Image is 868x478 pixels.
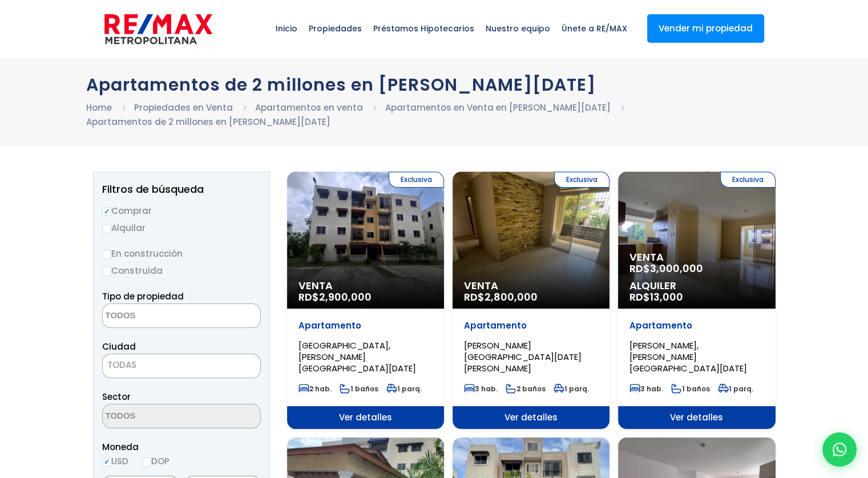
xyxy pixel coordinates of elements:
[104,12,212,46] img: remax-metropolitana-logo
[464,290,538,304] span: RD$
[103,404,213,429] textarea: Search
[506,384,546,394] span: 2 baños
[298,384,332,394] span: 2 hab.
[650,261,703,276] span: 3,000,000
[102,440,261,454] span: Moneda
[319,290,372,304] span: 2,900,000
[103,357,260,373] span: TODAS
[464,339,582,374] span: [PERSON_NAME][GEOGRAPHIC_DATA][DATE][PERSON_NAME]
[389,172,444,188] span: Exclusiva
[368,11,480,46] span: Préstamos Hipotecarios
[464,384,498,394] span: 3 hab.
[102,207,111,216] input: Comprar
[386,384,422,394] span: 1 parq.
[102,391,131,403] span: Sector
[618,406,775,429] span: Ver detalles
[287,172,444,429] a: Exclusiva Venta RD$2,900,000 Apartamento [GEOGRAPHIC_DATA], [PERSON_NAME][GEOGRAPHIC_DATA][DATE] ...
[298,290,372,304] span: RD$
[340,384,378,394] span: 1 baños
[453,406,609,429] span: Ver detalles
[629,290,683,304] span: RD$
[107,359,136,371] span: TODAS
[298,339,416,374] span: [GEOGRAPHIC_DATA], [PERSON_NAME][GEOGRAPHIC_DATA][DATE]
[102,454,128,468] label: USD
[671,384,710,394] span: 1 baños
[554,172,609,188] span: Exclusiva
[629,320,764,331] p: Apartamento
[270,11,303,46] span: Inicio
[102,267,111,276] input: Construida
[650,290,683,304] span: 13,000
[718,384,753,394] span: 1 parq.
[287,406,444,429] span: Ver detalles
[629,252,764,263] span: Venta
[142,457,151,467] input: DOP
[142,454,169,468] label: DOP
[102,354,261,378] span: TODAS
[554,384,589,394] span: 1 parq.
[102,264,261,278] label: Construida
[298,280,433,291] span: Venta
[385,102,611,114] a: Apartamentos en Venta en [PERSON_NAME][DATE]
[453,172,609,429] a: Exclusiva Venta RD$2,800,000 Apartamento [PERSON_NAME][GEOGRAPHIC_DATA][DATE][PERSON_NAME] 3 hab....
[464,320,598,331] p: Apartamento
[480,11,556,46] span: Nuestro equipo
[102,204,261,218] label: Comprar
[102,250,111,259] input: En construcción
[102,221,261,235] label: Alquilar
[629,280,764,291] span: Alquiler
[102,457,111,467] input: USD
[86,102,112,114] a: Home
[102,290,184,302] span: Tipo de propiedad
[303,11,368,46] span: Propiedades
[86,75,782,95] h1: Apartamentos de 2 millones en [PERSON_NAME][DATE]
[102,224,111,233] input: Alquilar
[134,102,233,114] a: Propiedades en Venta
[629,261,703,276] span: RD$
[629,339,747,374] span: [PERSON_NAME], [PERSON_NAME][GEOGRAPHIC_DATA][DATE]
[86,115,330,129] li: Apartamentos de 2 millones en [PERSON_NAME][DATE]
[255,102,363,114] a: Apartamentos en venta
[102,341,136,353] span: Ciudad
[556,11,633,46] span: Únete a RE/MAX
[464,280,598,291] span: Venta
[103,304,213,329] textarea: Search
[647,14,764,43] a: Vender mi propiedad
[720,172,776,188] span: Exclusiva
[485,290,538,304] span: 2,800,000
[102,246,261,261] label: En construcción
[618,172,775,429] a: Exclusiva Venta RD$3,000,000 Alquiler RD$13,000 Apartamento [PERSON_NAME], [PERSON_NAME][GEOGRAPH...
[629,384,663,394] span: 3 hab.
[102,184,261,195] h2: Filtros de búsqueda
[298,320,433,331] p: Apartamento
